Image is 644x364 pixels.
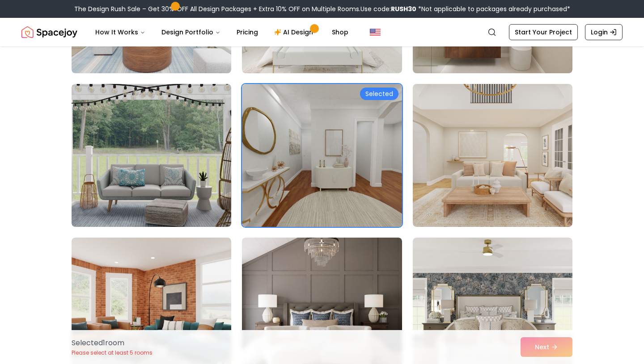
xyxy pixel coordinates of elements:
[88,23,153,41] button: How It Works
[509,24,578,40] a: Start Your Project
[585,24,623,40] a: Login
[391,4,416,13] b: RUSH30
[72,349,153,356] p: Please select at least 5 rooms
[413,84,572,227] img: Room room-15
[72,338,153,348] p: Selected 1 room
[21,23,77,41] img: Spacejoy Logo
[154,23,228,41] button: Design Portfolio
[370,27,381,38] img: United States
[21,23,77,41] a: Spacejoy
[238,80,406,230] img: Room room-14
[88,23,356,41] nav: Main
[416,4,570,13] span: *Not applicable to packages already purchased*
[74,4,570,13] div: The Design Rush Sale – Get 30% OFF All Design Packages + Extra 10% OFF on Multiple Rooms.
[21,18,623,46] nav: Global
[360,4,416,13] span: Use code:
[360,88,398,100] div: Selected
[267,23,323,41] a: AI Design
[72,84,231,227] img: Room room-13
[325,23,356,41] a: Shop
[229,23,265,41] a: Pricing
